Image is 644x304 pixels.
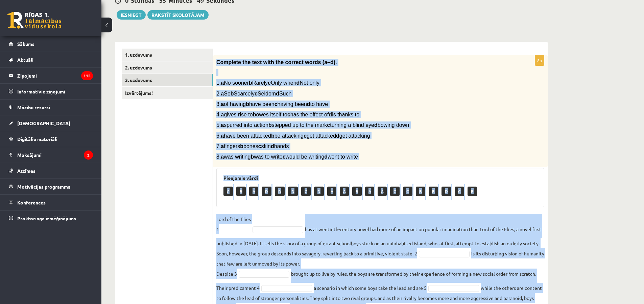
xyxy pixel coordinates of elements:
b: d [296,80,300,86]
b: d [271,143,274,149]
span: Aktuāli [17,57,33,63]
span: Motivācijas programma [17,184,71,190]
b: c [304,133,307,139]
b: d [374,122,378,128]
span: 8. was writing was to write would be writing went to write [216,154,358,160]
p: A [327,187,336,196]
b: a [221,80,224,86]
p: D [442,187,451,196]
b: d [276,91,279,96]
a: Izvērtējums! [122,87,213,99]
b: b [240,143,243,149]
b: a [221,122,224,128]
span: 7. fingers bones skin hands [216,143,289,149]
i: 2 [84,150,93,160]
a: Rīgas 1. Tālmācības vidusskola [7,12,62,29]
a: Proktoringa izmēģinājums [9,211,93,226]
b: b [251,154,254,160]
b: b [246,101,249,107]
p: D [314,187,324,196]
h3: Pieejamie vārdi [223,175,537,181]
p: A [365,187,374,196]
a: [DEMOGRAPHIC_DATA] [9,115,93,131]
b: a [221,91,224,96]
b: d [329,112,332,117]
span: Atzīmes [17,168,35,174]
p: B [236,187,246,196]
b: b [249,80,252,86]
a: Konferences [9,195,93,210]
a: Motivācijas programma [9,179,93,194]
a: Sākums [9,36,93,52]
p: A [340,187,349,196]
b: b [253,112,256,117]
b: c [268,80,271,86]
span: 5. spurred into action stepped up to the mark turning a blind eye bowing down [216,122,409,128]
p: B [468,187,477,196]
p: D [288,187,298,196]
b: d [336,133,339,139]
span: 4. gives rise to owes itself to has the effect of is thanks to [216,112,359,117]
p: B [429,187,438,196]
b: d [307,101,310,107]
p: A [378,187,387,196]
p: C [301,187,311,196]
b: c [283,154,286,160]
b: c [255,91,258,96]
p: Lord of the Flies 1 [216,214,251,234]
span: Digitālie materiāli [17,136,57,142]
span: 6. have been attacked be attacking get attacked get attacking [216,133,370,139]
p: C [403,187,412,196]
span: 3. of having have been having been to have [216,101,328,107]
b: c [275,101,278,107]
p: 8p [535,55,544,66]
span: Complete the text with the correct words (a–d). [216,59,337,65]
p: C [223,187,233,196]
legend: Ziņojumi [17,68,93,83]
button: Iesniegt [117,10,146,20]
a: 1. uzdevums [122,49,213,61]
p: C [455,187,464,196]
span: [DEMOGRAPHIC_DATA] [17,120,70,126]
a: 3. uzdevums [122,74,213,86]
span: Mācību resursi [17,104,50,110]
p: D [262,187,271,196]
span: Proktoringa izmēģinājums [17,215,76,221]
a: Rakstīt skolotājam [147,10,209,20]
p: C [390,187,400,196]
p: B [352,187,362,196]
p: Despite 3 [216,269,237,279]
a: Mācību resursi [9,100,93,115]
b: a [221,143,224,149]
p: B [416,187,425,196]
a: Atzīmes [9,163,93,178]
b: c [258,143,261,149]
b: b [271,133,275,139]
a: Ziņojumi112 [9,68,93,83]
b: d [324,154,328,160]
span: 1. No sooner Rarely Only when Not only [216,80,319,86]
span: Sākums [17,41,34,47]
a: Informatīvie ziņojumi [9,84,93,99]
legend: Informatīvie ziņojumi [17,84,93,99]
b: c [287,112,290,117]
b: a [221,154,224,160]
i: 112 [81,71,93,80]
span: Konferences [17,199,46,205]
p: D [275,187,285,196]
a: 2. uzdevums [122,61,213,74]
b: a [221,133,224,139]
b: b [268,122,272,128]
legend: Maksājumi [17,147,93,163]
span: 2. So Scarcely Seldom Such [216,91,291,96]
a: Maksājumi2 [9,147,93,163]
a: Aktuāli [9,52,93,67]
a: Digitālie materiāli [9,131,93,147]
b: b [231,91,234,96]
b: a [221,101,224,107]
b: c [327,122,330,128]
p: A [249,187,258,196]
b: a [221,112,224,117]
